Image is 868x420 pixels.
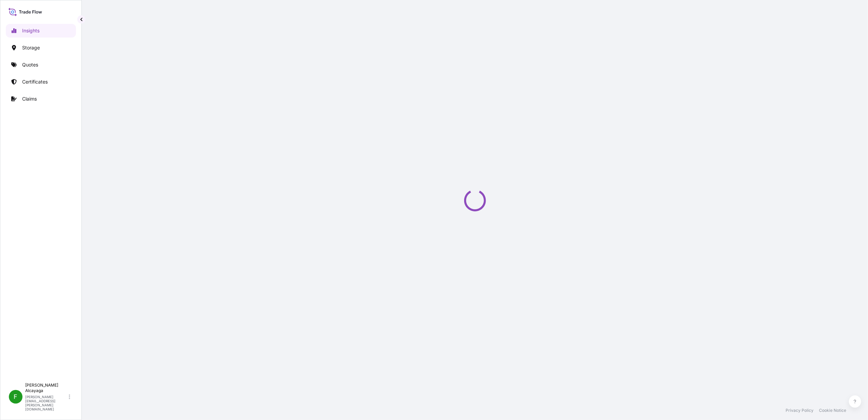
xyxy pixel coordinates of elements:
a: Storage [6,41,76,55]
a: Quotes [6,58,76,72]
p: Storage [22,44,40,51]
p: Insights [22,27,40,34]
a: Claims [6,92,76,106]
a: Privacy Policy [786,408,814,413]
a: Certificates [6,75,76,89]
p: Claims [22,95,37,102]
p: [PERSON_NAME][EMAIL_ADDRESS][PERSON_NAME][DOMAIN_NAME] [25,395,67,411]
a: Cookie Notice [819,408,846,413]
p: Quotes [22,61,38,68]
p: [PERSON_NAME] Alcayaga [25,382,67,393]
p: Certificates [22,78,48,85]
span: F [14,393,18,400]
a: Insights [6,24,76,37]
